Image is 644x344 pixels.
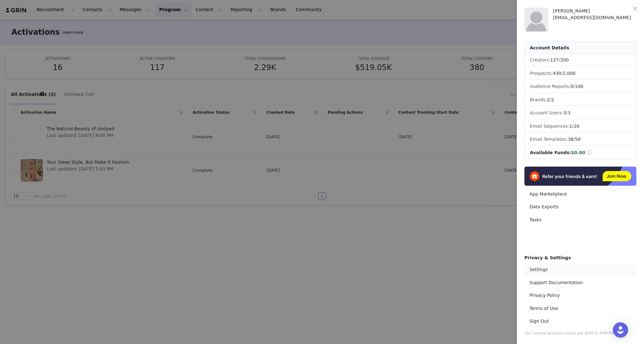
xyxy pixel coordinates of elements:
[553,71,561,76] span: 430
[563,71,576,76] span: 2,000
[633,6,638,11] i: icon: close
[550,57,559,62] span: 127
[553,14,636,21] div: [EMAIL_ADDRESS][DOMAIN_NAME]
[547,97,550,102] span: 2
[524,264,636,276] a: Settings
[575,137,581,142] span: 50
[568,137,573,142] span: 38
[524,167,636,186] img: Refer & Earn
[525,120,636,133] li: Email Sequences:
[524,214,636,226] a: Tasks
[525,68,636,80] li: Prospects:
[571,150,585,155] span: $0.00
[525,42,636,54] div: Account Details
[525,81,636,93] li: Audience Reports: /
[524,255,571,260] span: Privacy & Settings
[568,110,571,115] span: 3
[563,110,571,115] span: /
[571,84,573,89] span: 0
[569,124,579,129] span: /
[524,188,636,200] a: App Marketplace
[524,331,616,335] span: Our normal business hours are 8AM to 5PM PST.
[560,57,569,62] span: 200
[524,290,636,301] a: Privacy Policy
[574,124,579,129] span: 20
[551,97,554,102] span: 2
[553,71,576,76] span: /
[569,124,572,129] span: 1
[530,150,571,155] span: Available Funds:
[524,277,636,289] a: Support Documentation
[550,57,569,62] span: /
[525,54,636,66] li: Creators:
[568,137,580,142] span: /
[525,133,636,146] li: Email Templates:
[524,201,636,213] a: Data Exports
[524,303,636,314] a: Terms of Use
[524,315,636,327] a: Sign Out
[525,94,636,106] li: Brands:
[525,107,636,119] li: Account Users:
[524,8,548,32] img: placeholder-profile.jpg
[575,84,584,89] span: 100
[547,97,554,102] span: /
[613,322,628,338] div: Open Intercom Messenger
[563,110,566,115] span: 3
[553,8,636,14] div: [PERSON_NAME]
